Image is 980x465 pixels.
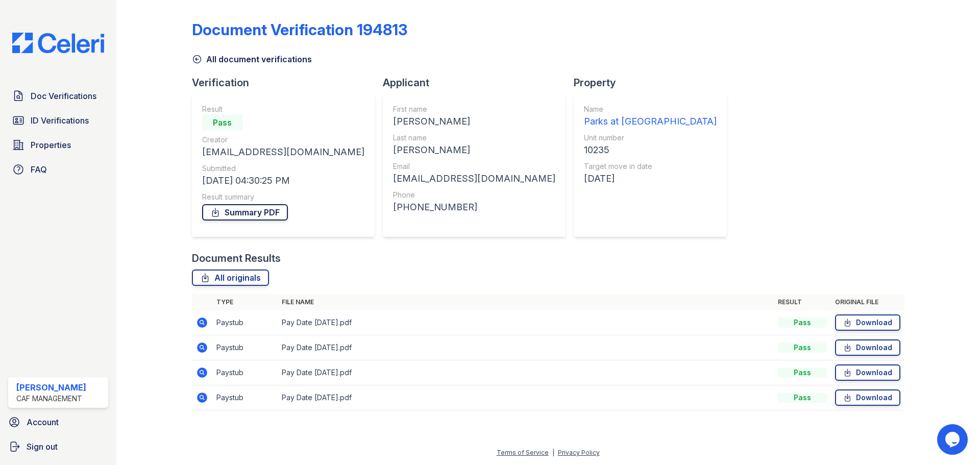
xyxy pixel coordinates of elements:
[202,145,364,159] div: [EMAIL_ADDRESS][DOMAIN_NAME]
[778,368,827,378] div: Pass
[8,159,108,180] a: FAQ
[192,20,407,39] div: Document Verification 194813
[212,294,278,310] th: Type
[278,335,774,360] td: Pay Date [DATE].pdf
[937,424,970,455] iframe: chat widget
[383,76,574,90] div: Applicant
[393,143,555,157] div: [PERSON_NAME]
[8,86,108,106] a: Doc Verifications
[278,294,774,310] th: File name
[192,76,383,90] div: Verification
[212,335,278,360] td: Paystub
[192,251,281,265] div: Document Results
[393,200,555,214] div: [PHONE_NUMBER]
[16,381,86,394] div: [PERSON_NAME]
[212,385,278,410] td: Paystub
[4,33,112,53] img: CE_Logo_Blue-a8612792a0a2168367f1c8372b55b34899dd931a85d93a1a3d3e32e68fde9ad4.png
[584,161,717,172] div: Target move in date
[558,449,600,456] a: Privacy Policy
[202,204,288,221] a: Summary PDF
[393,161,555,172] div: Email
[4,436,112,457] a: Sign out
[835,314,900,331] a: Download
[27,416,59,428] span: Account
[278,385,774,410] td: Pay Date [DATE].pdf
[31,139,71,151] span: Properties
[584,172,717,186] div: [DATE]
[835,339,900,356] a: Download
[393,133,555,143] div: Last name
[584,114,717,129] div: Parks at [GEOGRAPHIC_DATA]
[192,53,312,65] a: All document verifications
[831,294,904,310] th: Original file
[4,412,112,432] a: Account
[278,310,774,335] td: Pay Date [DATE].pdf
[278,360,774,385] td: Pay Date [DATE].pdf
[778,317,827,328] div: Pass
[774,294,831,310] th: Result
[8,135,108,155] a: Properties
[835,364,900,381] a: Download
[27,440,58,453] span: Sign out
[192,270,269,286] a: All originals
[31,114,89,127] span: ID Verifications
[31,163,47,176] span: FAQ
[212,310,278,335] td: Paystub
[778,342,827,353] div: Pass
[497,449,549,456] a: Terms of Service
[584,143,717,157] div: 10235
[202,163,364,174] div: Submitted
[393,190,555,200] div: Phone
[393,172,555,186] div: [EMAIL_ADDRESS][DOMAIN_NAME]
[574,76,735,90] div: Property
[584,133,717,143] div: Unit number
[212,360,278,385] td: Paystub
[202,174,364,188] div: [DATE] 04:30:25 PM
[16,394,86,404] div: CAF Management
[552,449,554,456] div: |
[202,192,364,202] div: Result summary
[835,389,900,406] a: Download
[584,104,717,114] div: Name
[202,135,364,145] div: Creator
[393,114,555,129] div: [PERSON_NAME]
[778,393,827,403] div: Pass
[584,104,717,129] a: Name Parks at [GEOGRAPHIC_DATA]
[31,90,96,102] span: Doc Verifications
[393,104,555,114] div: First name
[202,114,243,131] div: Pass
[202,104,364,114] div: Result
[8,110,108,131] a: ID Verifications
